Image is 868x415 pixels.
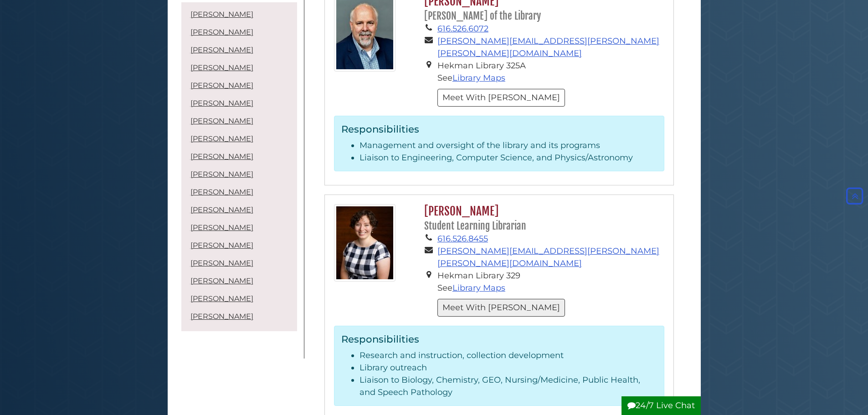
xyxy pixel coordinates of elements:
[424,10,541,22] small: [PERSON_NAME] of the Library
[437,246,659,268] a: [PERSON_NAME][EMAIL_ADDRESS][PERSON_NAME][PERSON_NAME][DOMAIN_NAME]
[190,223,253,232] a: [PERSON_NAME]
[190,170,253,179] a: [PERSON_NAME]
[424,220,526,232] small: Student Learning Librarian
[190,63,253,72] a: [PERSON_NAME]
[190,28,253,36] a: [PERSON_NAME]
[437,24,488,34] a: 616.526.6072
[190,277,253,285] a: [PERSON_NAME]
[190,117,253,125] a: [PERSON_NAME]
[360,362,657,374] li: Library outreach
[190,241,253,250] a: [PERSON_NAME]
[360,139,657,152] li: Management and oversight of the library and its programs
[437,270,664,282] li: Hekman Library 329
[437,60,664,72] li: Hekman Library 325A
[437,36,659,58] a: [PERSON_NAME][EMAIL_ADDRESS][PERSON_NAME][PERSON_NAME][DOMAIN_NAME]
[437,299,565,317] button: Meet With [PERSON_NAME]
[190,46,253,54] a: [PERSON_NAME]
[190,205,253,214] a: [PERSON_NAME]
[190,188,253,196] a: [PERSON_NAME]
[420,204,664,233] h2: [PERSON_NAME]
[190,294,253,303] a: [PERSON_NAME]
[437,282,664,294] li: See
[341,123,657,135] h3: Responsibilities
[360,374,657,399] li: Liaison to Biology, Chemistry, GEO, Nursing/Medicine, Public Health, and Speech Pathology
[360,349,657,362] li: Research and instruction, collection development
[360,152,657,164] li: Liaison to Engineering, Computer Science, and Physics/Astronomy
[437,234,488,244] a: 616.526.8455
[190,81,253,90] a: [PERSON_NAME]
[621,396,701,415] button: 24/7 Live Chat
[437,89,565,107] button: Meet With [PERSON_NAME]
[844,191,866,201] a: Back to Top
[341,333,657,345] h3: Responsibilities
[190,312,253,321] a: [PERSON_NAME]
[190,259,253,267] a: [PERSON_NAME]
[452,283,505,293] a: Library Maps
[452,73,505,83] a: Library Maps
[190,99,253,108] a: [PERSON_NAME]
[437,72,664,84] li: See
[190,152,253,161] a: [PERSON_NAME]
[190,10,253,19] a: [PERSON_NAME]
[334,204,395,282] img: Amanda_Matthysse_125x160.jpg
[190,134,253,143] a: [PERSON_NAME]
